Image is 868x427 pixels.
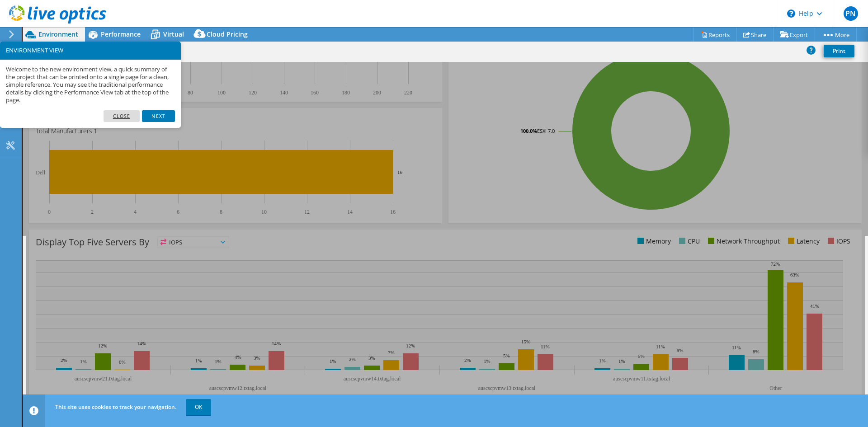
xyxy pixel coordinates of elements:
a: Share [736,28,774,42]
a: Print [824,45,854,57]
a: Export [773,28,815,42]
h3: ENVIRONMENT VIEW [6,47,175,53]
span: Performance [101,30,141,38]
span: Virtual [163,30,184,38]
a: OK [186,399,211,415]
a: Reports [693,28,737,42]
a: Next [142,110,175,122]
a: More [815,28,857,42]
a: Close [104,110,140,122]
span: PN [844,6,858,21]
svg: \n [787,9,795,18]
span: Environment [38,30,78,38]
span: Cloud Pricing [207,30,248,38]
span: IOPS [158,237,229,248]
span: This site uses cookies to track your navigation. [55,403,176,411]
p: Welcome to the new environment view, a quick summary of the project that can be printed onto a si... [6,66,175,104]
